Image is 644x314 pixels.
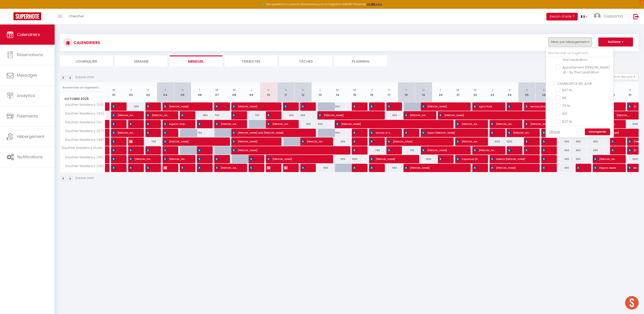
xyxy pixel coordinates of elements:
th: 03 [140,82,157,102]
span: [PERSON_NAME] [353,146,359,155]
span: [PERSON_NAME] [112,164,118,172]
th: 09 [243,82,260,102]
span: [GEOGRAPHIC_DATA] by TheCasaEdition [562,53,600,62]
abbr: V [267,88,270,92]
span: [PERSON_NAME] [PERSON_NAME] [577,164,582,172]
span: [PERSON_NAME] [267,155,325,163]
span: CASABLANCA BEL AZUR [557,81,592,86]
th: 02 [122,82,140,102]
span: Gauthier Residency (G7) [61,129,105,134]
span: [PERSON_NAME] [422,102,462,111]
a: Effacer [549,129,560,134]
a: Chercher [65,9,87,24]
th: 12 [294,82,312,102]
div: 900 [294,120,312,128]
span: [PERSON_NAME] [353,102,359,111]
abbr: D [543,88,545,92]
a: [PERSON_NAME] [105,129,107,137]
span: [PERSON_NAME] [250,155,255,163]
span: [PERSON_NAME] [215,120,238,128]
span: Wafa Arjane [112,137,118,146]
span: [PERSON_NAME] [594,155,617,163]
h3: CALENDRIERS [72,38,100,48]
span: [PERSON_NAME] [129,120,135,128]
span: [PERSON_NAME] [370,137,376,146]
span: [PERSON_NAME] [232,111,238,119]
div: 950 [191,111,208,119]
span: [PERSON_NAME] [542,128,565,137]
abbr: M [353,88,356,92]
th: 14 [329,82,346,102]
a: [PERSON_NAME] [105,146,107,155]
button: Filtrer par hébergement [548,38,592,46]
span: Ildelita [PERSON_NAME] [490,155,531,163]
span: [PERSON_NAME] [490,120,514,128]
div: 800 [122,102,140,111]
span: [PERSON_NAME] [215,155,221,163]
span: YUTONG QI [146,120,152,128]
span: Gauthier Residency (G5) [61,155,105,160]
span: [PERSON_NAME] [163,128,169,137]
abbr: L [320,88,321,92]
span: [PERSON_NAME] [232,146,342,155]
div: 900 [329,102,346,111]
span: [PERSON_NAME] [318,111,376,119]
th: 18 [398,82,415,102]
button: Actions [598,38,633,46]
div: 650 [587,146,604,155]
abbr: D [302,88,304,92]
span: [PERSON_NAME] Ste Gr management [628,146,638,155]
abbr: V [388,88,390,92]
span: [PERSON_NAME] [508,102,513,111]
abbr: J [130,88,132,92]
th: 31 [621,82,639,102]
span: B6 [562,96,566,100]
a: [PERSON_NAME] [105,120,107,128]
div: 700 [243,111,260,119]
span: Aigerim Zhaiymbet [163,120,187,128]
img: Super Booking [13,12,41,20]
span: [PERSON_NAME] [232,137,273,146]
th: 11 [277,82,294,102]
li: Mensuel [170,55,222,66]
div: 900 [277,111,294,119]
div: 950 [570,137,587,146]
span: [PERSON_NAME] [146,102,152,111]
th: 06 [191,82,208,102]
span: [PERSON_NAME] de [PERSON_NAME] [508,128,531,137]
div: 700 [363,146,381,155]
span: [PERSON_NAME] Lyydia [267,120,290,128]
span: [PERSON_NAME] [525,146,531,155]
span: [PERSON_NAME] [490,128,496,137]
div: 950 [381,111,398,119]
span: [PERSON_NAME] [129,137,135,146]
span: [PERSON_NAME] [215,102,221,111]
th: 01 [105,82,123,102]
abbr: D [181,88,184,92]
div: 1000 [346,155,363,163]
span: Hébergement [17,134,45,139]
span: [PERSON_NAME] [112,111,135,119]
input: Rechercher un logement... [546,49,613,57]
span: غرم الله الزهراني [112,102,118,111]
span: [PERSON_NAME] [146,146,152,155]
th: 13 [312,82,329,102]
abbr: S [285,88,287,92]
span: [PERSON_NAME] [146,111,169,119]
span: [PERSON_NAME] [473,146,496,155]
a: ... Oussama [591,9,629,24]
li: Planning [334,55,387,66]
th: 17 [381,82,398,102]
div: 900 [553,155,570,163]
div: 900 [312,164,329,172]
span: [PERSON_NAME] [404,111,428,119]
button: Besoin d'aide ? [546,13,578,20]
span: [PERSON_NAME] [628,102,638,111]
a: [PERSON_NAME] Sbih [105,102,107,111]
th: 10 [260,82,277,102]
div: 950 [587,137,604,146]
p: Octobre 2025 [75,75,94,80]
abbr: L [199,88,201,92]
span: Gauthier Residency (G8) [61,137,105,142]
span: [PERSON_NAME] [163,137,221,146]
